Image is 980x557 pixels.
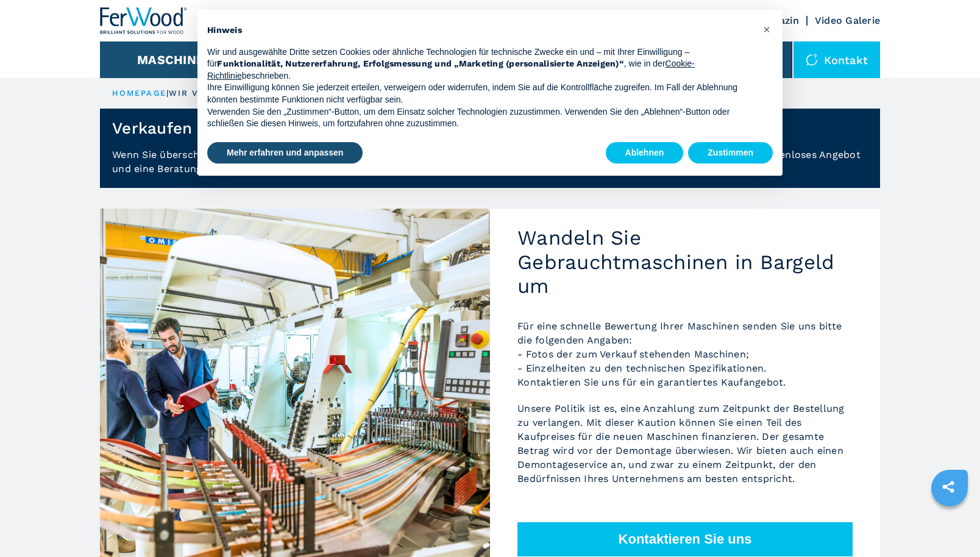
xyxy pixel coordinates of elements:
p: Für eine schnelle Bewertung Ihrer Maschinen senden Sie uns bitte die folgenden Angaben: - Fotos d... [517,319,853,389]
button: Ablehnen [606,142,684,164]
p: Unsere Politik ist es, eine Anzahlung zum Zeitpunkt der Bestellung zu verlangen. Mit dieser Kauti... [517,401,853,486]
button: Schließen Sie diesen Hinweis [757,20,776,39]
span: × [763,22,770,37]
h2: Wandeln Sie Gebrauchtmaschinen in Bargeld um [517,226,853,298]
p: Ihre Einwilligung können Sie jederzeit erteilen, verweigern oder widerrufen, indem Sie auf die Ko... [207,82,753,106]
p: Wir und ausgewählte Dritte setzen Cookies oder ähnliche Technologien für technische Zwecke ein un... [207,46,753,82]
p: Wenn Sie überschüssige gebrauchte Holzbearbeitungsmaschinen haben und diese verkaufen möchten, ko... [100,148,880,188]
a: HOMEPAGE [112,88,166,98]
span: | [166,88,169,98]
strong: Funktionalität, Nutzererfahrung, Erfolgsmessung und „Marketing (personalisierte Anzeigen)“ [217,59,624,68]
div: Kontakt [794,41,880,78]
button: Mehr erfahren und anpassen [207,142,363,164]
button: Kontaktieren Sie uns [517,522,853,556]
p: Verwenden Sie den „Zustimmen“-Button, um dem Einsatz solcher Technologien zuzustimmen. Verwenden ... [207,106,753,130]
a: Video Galerie [815,15,880,26]
a: sharethis [933,472,964,502]
a: Cookie-Richtlinie [207,59,695,81]
h2: Hinweis [207,24,753,37]
img: Kontakt [806,54,818,66]
h1: Verkaufen Sie Ihre gebrauchte Maschine an Ferwood [112,118,530,138]
button: Zustimmen [688,142,773,164]
p: wir verkaufen [169,88,252,99]
button: Maschinen [137,52,213,67]
img: Ferwood [100,7,188,34]
iframe: Chat [928,502,971,548]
